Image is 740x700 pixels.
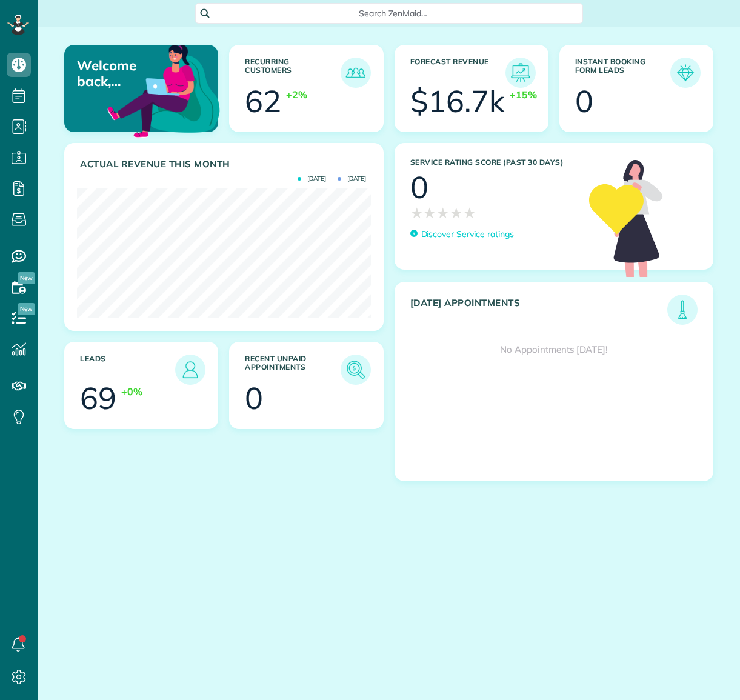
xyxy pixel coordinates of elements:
img: icon_todays_appointments-901f7ab196bb0bea1936b74009e4eb5ffbc2d2711fa7634e0d609ed5ef32b18b.png [670,298,695,322]
span: [DATE] [338,176,366,182]
h3: Actual Revenue this month [80,159,371,170]
img: icon_form_leads-04211a6a04a5b2264e4ee56bc0799ec3eb69b7e499cbb523a139df1d13a81ae0.png [673,61,698,85]
img: icon_recurring_customers-cf858462ba22bcd05b5a5880d41d6543d210077de5bb9ebc9590e49fd87d84ed.png [344,61,368,85]
div: $16.7k [410,86,505,116]
span: [DATE] [298,176,326,182]
h3: [DATE] Appointments [410,298,668,325]
div: 62 [245,86,281,116]
h3: Recent unpaid appointments [245,355,340,385]
img: dashboard_welcome-42a62b7d889689a78055ac9021e634bf52bae3f8056760290aed330b23ab8690.png [105,31,222,148]
img: icon_unpaid_appointments-47b8ce3997adf2238b356f14209ab4cced10bd1f174958f3ca8f1d0dd7fffeee.png [344,358,368,382]
p: Discover Service ratings [421,228,514,241]
span: ★ [463,202,476,224]
span: New [18,272,35,284]
div: 69 [80,383,116,413]
h3: Instant Booking Form Leads [575,58,670,88]
div: +0% [121,385,142,399]
div: 0 [410,172,428,202]
img: icon_leads-1bed01f49abd5b7fead27621c3d59655bb73ed531f8eeb49469d10e621d6b896.png [178,358,202,382]
div: +15% [510,88,537,102]
h3: Leads [80,355,175,385]
h3: Recurring Customers [245,58,340,88]
h3: Service Rating score (past 30 days) [410,158,578,167]
div: 0 [575,86,593,116]
h3: Forecast Revenue [410,58,505,88]
a: Discover Service ratings [410,228,514,241]
span: ★ [450,202,463,224]
img: icon_forecast_revenue-8c13a41c7ed35a8dcfafea3cbb826a0462acb37728057bba2d056411b612bbbe.png [508,61,533,85]
div: No Appointments [DATE]! [395,325,713,375]
span: ★ [423,202,436,224]
p: Welcome back, [PERSON_NAME] AND [PERSON_NAME]! [77,58,167,90]
span: ★ [410,202,424,224]
div: +2% [286,88,307,102]
div: 0 [245,383,263,413]
span: New [18,303,35,315]
span: ★ [436,202,450,224]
